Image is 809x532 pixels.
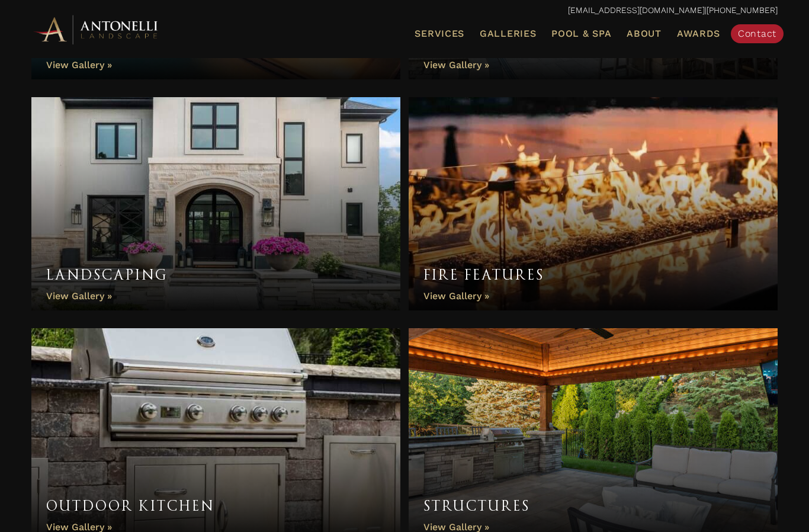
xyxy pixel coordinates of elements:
a: [PHONE_NUMBER] [707,5,778,15]
span: Services [415,29,464,39]
span: Galleries [480,28,536,39]
a: Awards [672,26,725,41]
a: Services [410,26,469,41]
a: [EMAIL_ADDRESS][DOMAIN_NAME] [568,5,705,15]
a: About [622,26,666,41]
span: Contact [738,28,776,39]
a: Galleries [475,26,541,41]
span: Awards [677,28,720,39]
span: About [627,29,662,39]
img: Antonelli Horizontal Logo [31,13,162,46]
a: Pool & Spa [547,26,616,41]
a: Contact [731,24,784,43]
p: | [31,3,778,18]
span: Pool & Spa [551,28,611,39]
